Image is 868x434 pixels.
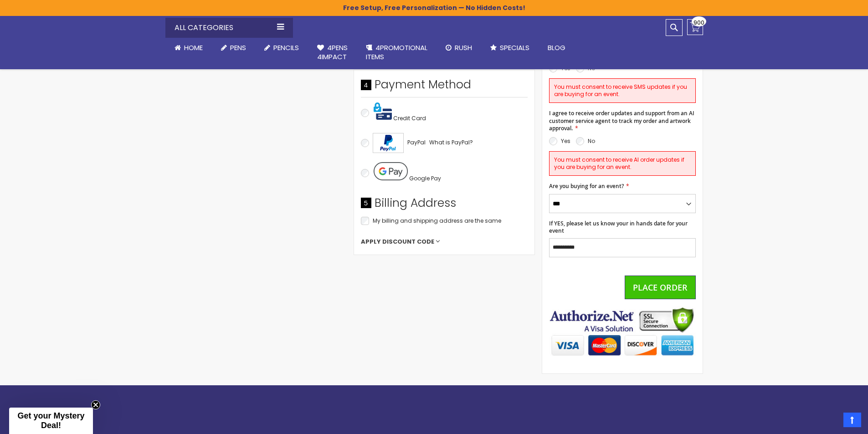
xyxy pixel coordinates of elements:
a: Pens [212,38,255,58]
a: Rush [437,38,481,58]
img: Pay with credit card [374,102,392,120]
span: 4PROMOTIONAL ITEMS [366,43,427,61]
label: Yes [561,137,570,145]
button: Close teaser [91,400,100,409]
a: Home [165,38,212,58]
div: Payment Method [361,77,528,97]
a: Specials [481,38,539,58]
img: Pay with Google Pay [374,162,408,180]
span: My billing and shipping address are the same [373,217,501,225]
a: Pencils [255,38,308,58]
a: Blog [539,38,575,58]
span: 4Pens 4impact [317,43,348,61]
span: Blog [548,43,565,52]
span: Specials [500,43,529,52]
a: What is PayPal? [429,137,473,148]
span: PayPal [407,138,426,146]
span: Are you buying for an event? [549,182,624,190]
span: Rush [455,43,472,52]
div: Get your Mystery Deal!Close teaser [9,408,93,434]
button: Place Order [625,276,696,299]
span: What is PayPal? [429,138,473,146]
span: Credit Card [393,114,426,122]
img: Acceptance Mark [373,133,404,153]
span: Get your Mystery Deal! [17,411,84,430]
span: Apply Discount Code [361,238,434,246]
span: 900 [693,18,704,27]
span: Pencils [273,43,299,52]
a: Top [843,413,861,427]
a: 4Pens4impact [308,38,357,67]
span: I agree to receive order updates and support from an AI customer service agent to track my order ... [549,109,694,132]
div: All Categories [165,18,293,38]
div: You must consent to receive SMS updates if you are buying for an event. [549,78,696,103]
div: You must consent to receive AI order updates if you are buying for an event. [549,151,696,176]
span: Google Pay [409,174,441,182]
label: No [588,137,595,145]
span: Pens [230,43,246,52]
a: 900 [687,19,703,35]
span: Home [184,43,203,52]
div: Billing Address [361,195,528,215]
a: 4PROMOTIONALITEMS [357,38,437,67]
span: If YES, please let us know your in hands date for your event [549,220,688,235]
span: Place Order [633,282,688,293]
